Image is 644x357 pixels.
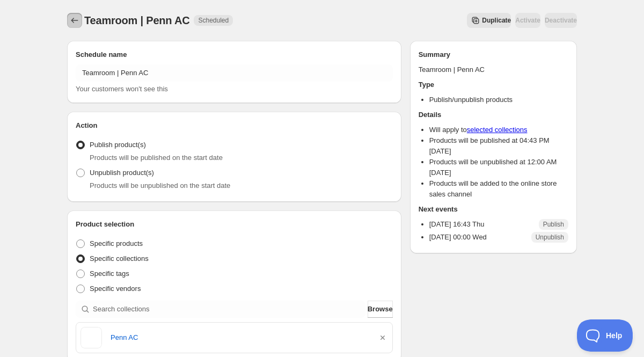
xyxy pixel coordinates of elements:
[368,304,393,315] span: Browse
[93,301,365,318] input: Search collections
[429,125,568,135] li: Will apply to
[419,79,568,90] h2: Type
[90,141,146,149] span: Publish product(s)
[429,219,485,230] p: [DATE] 16:43 Thu
[76,120,393,131] h2: Action
[368,301,393,318] button: Browse
[90,254,149,263] span: Specific collections
[111,332,369,343] a: Penn AC
[577,319,633,352] iframe: Toggle Customer Support
[482,16,511,25] span: Duplicate
[419,49,568,60] h2: Summary
[419,64,568,75] p: Teamroom | Penn AC
[467,126,528,134] a: selected collections
[419,110,568,120] h2: Details
[543,220,564,229] span: Publish
[429,94,568,105] li: Publish/unpublish products
[90,169,154,177] span: Unpublish product(s)
[467,13,511,28] button: Secondary action label
[536,233,564,242] span: Unpublish
[76,85,168,93] span: Your customers won't see this
[419,204,568,215] h2: Next events
[429,232,487,243] p: [DATE] 00:00 Wed
[429,135,568,157] li: Products will be published at 04:43 PM [DATE]
[76,49,393,60] h2: Schedule name
[429,157,568,178] li: Products will be unpublished at 12:00 AM [DATE]
[429,178,568,200] li: Products will be added to the online store sales channel
[90,239,143,247] span: Specific products
[76,219,393,230] h2: Product selection
[198,16,229,25] span: Scheduled
[90,181,230,190] span: Products will be unpublished on the start date
[90,269,129,278] span: Specific tags
[90,285,141,293] span: Specific vendors
[84,14,189,26] span: Teamroom | Penn AC
[90,154,223,162] span: Products will be published on the start date
[67,13,82,28] button: Schedules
